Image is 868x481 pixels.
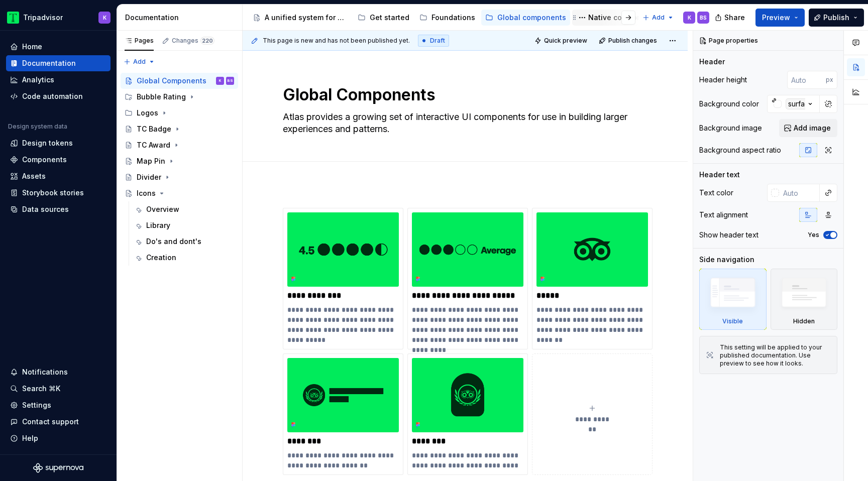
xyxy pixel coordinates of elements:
div: Side navigation [699,255,754,265]
div: Tripadvisor [23,13,63,23]
div: Bubble Rating [121,89,238,105]
div: Do's and dont's [146,236,201,247]
div: BS [700,14,707,22]
div: K [219,76,222,86]
div: Storybook stories [22,188,84,198]
div: Documentation [125,13,238,23]
button: TripadvisorK [2,7,115,28]
a: TC Award [121,137,238,153]
div: Analytics [22,75,54,85]
textarea: Global Components [281,83,645,107]
div: Assets [22,171,46,181]
a: Overview [130,201,238,217]
div: Library [146,220,170,230]
div: Text color [699,188,733,198]
a: Divider [121,169,238,185]
div: Creation [146,253,176,263]
div: Pages [125,37,154,45]
div: Foundations [431,13,475,23]
span: Share [724,13,745,23]
a: Creation [130,250,238,266]
div: Get started [370,13,409,23]
a: Design tokens [6,135,111,151]
button: Quick preview [531,34,592,48]
div: Show header text [699,230,758,240]
div: Help [22,433,38,443]
img: d23cae43-3f83-46c7-8e68-619db31e0505.png [412,212,523,287]
div: This setting will be applied to your published documentation. Use preview to see how it looks. [720,343,831,368]
button: Publish [809,9,864,27]
div: Overview [146,204,179,214]
button: surface [767,95,820,113]
div: Data sources [22,204,69,214]
div: Home [22,42,42,52]
div: Bubble Rating [137,92,186,102]
a: Storybook stories [6,185,111,201]
div: K [688,14,691,22]
div: Header height [699,75,747,85]
span: Quick preview [544,37,587,45]
a: TC Badge [121,121,238,137]
span: Add image [794,123,831,133]
div: Icons [137,188,156,198]
button: Add [121,55,158,69]
button: Preview [755,9,805,27]
div: Code automation [22,91,83,101]
span: Preview [762,13,790,23]
a: A unified system for every journey. [249,10,352,26]
div: Background color [699,99,759,109]
svg: Supernova Logo [33,463,83,473]
div: Contact support [22,417,79,427]
div: Native components [588,13,657,23]
img: d9c8a2b7-883f-4d6d-b475-12c0d817fc50.png [536,212,648,287]
a: Assets [6,168,111,184]
div: Documentation [22,58,76,68]
span: Add [652,14,665,22]
div: Text alignment [699,210,748,220]
div: Visible [699,269,767,330]
div: Page tree [249,8,637,28]
div: Global Components [137,76,206,86]
span: Add [133,58,146,66]
div: Hidden [771,269,838,330]
div: Settings [22,400,51,410]
div: Map Pin [137,156,165,166]
div: Components [22,155,67,165]
div: Global components [497,13,566,23]
a: Do's and dont's [130,233,238,250]
button: Search ⌘K [6,381,111,397]
div: Background image [699,123,762,133]
a: Get started [354,10,413,26]
span: This page is new and has not been published yet. [263,37,410,45]
div: Logos [137,108,158,118]
a: Documentation [6,55,111,71]
img: 3c23f75a-4a5c-4937-9622-c4e6cc2da9f0.png [287,358,399,432]
div: A unified system for every journey. [265,13,348,23]
a: Components [6,152,111,168]
div: surface [786,98,816,109]
p: px [826,76,833,84]
div: Background aspect ratio [699,145,781,155]
span: Publish [823,13,849,23]
span: 220 [200,37,214,45]
button: Notifications [6,364,111,380]
a: Global ComponentsKBS [121,73,238,89]
button: Add image [779,119,837,137]
a: Code automation [6,88,111,104]
input: Auto [787,71,826,89]
button: Add [639,11,677,25]
a: Settings [6,397,111,413]
div: Divider [137,172,161,182]
input: Auto [779,184,820,202]
div: Notifications [22,367,68,377]
a: Library [130,217,238,233]
div: TC Award [137,140,170,150]
label: Yes [808,231,819,239]
div: TC Badge [137,124,171,134]
span: Draft [430,37,445,45]
div: BS [228,76,233,86]
div: Changes [172,37,214,45]
a: Native components [572,10,661,26]
div: K [103,14,106,22]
